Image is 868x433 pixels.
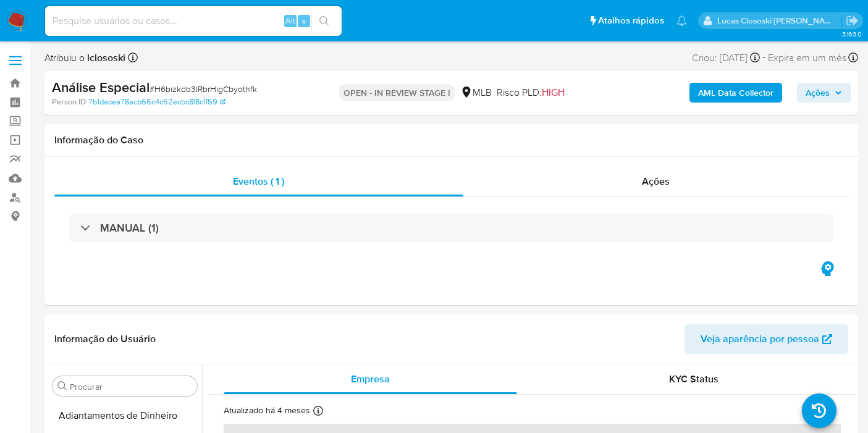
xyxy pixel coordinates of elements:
[52,96,86,107] b: Person ID
[45,13,342,29] input: Pesquise usuários ou casos...
[542,85,565,99] span: HIGH
[339,84,455,101] p: OPEN - IN REVIEW STAGE I
[806,83,830,103] span: Ações
[70,381,192,392] input: Procurar
[598,14,664,27] span: Atalhos rápidos
[44,51,125,65] span: Atribuiu o
[233,174,284,188] span: Eventos ( 1 )
[224,405,310,416] p: Atualizado há 4 meses
[85,51,125,65] b: lclososki
[701,324,819,354] span: Veja aparência por pessoa
[48,401,202,431] button: Adiantamentos de Dinheiro
[351,372,390,386] span: Empresa
[150,83,257,95] span: # H6bizkdb3IRbrHigCbyothfk
[52,77,150,97] b: Análise Especial
[54,134,848,146] h1: Informação do Caso
[100,221,159,235] h3: MANUAL (1)
[285,15,295,27] span: Alt
[846,14,859,27] a: Sair
[302,15,306,27] span: s
[692,49,760,66] div: Criou: [DATE]
[54,333,156,345] h1: Informação do Usuário
[768,51,846,65] span: Expira em um mês
[676,15,687,26] a: Notificações
[689,83,782,103] button: AML Data Collector
[698,83,773,103] b: AML Data Collector
[642,174,670,188] span: Ações
[69,214,833,242] div: MANUAL (1)
[717,15,842,27] p: lucas.clososki@mercadolivre.com
[460,86,492,99] div: MLB
[669,372,718,386] span: KYC Status
[685,324,848,354] button: Veja aparência por pessoa
[311,12,337,30] button: search-icon
[497,86,565,99] span: Risco PLD:
[88,96,225,107] a: 7b1dacea78acb65c4c62ecbc8f8c1f59
[57,381,67,391] button: Procurar
[762,49,765,66] span: -
[797,83,851,103] button: Ações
